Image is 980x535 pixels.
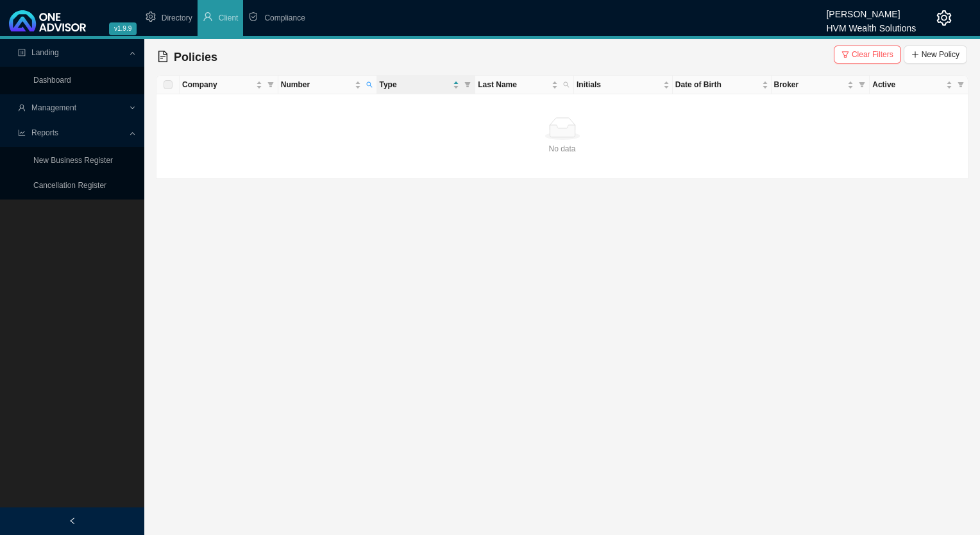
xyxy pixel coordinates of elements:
[574,76,673,94] th: Initials
[264,13,305,22] span: Compliance
[33,156,113,165] a: New Business Register
[380,78,451,91] span: Type
[834,46,901,64] button: Clear Filters
[675,78,759,91] span: Date of Birth
[911,51,919,58] span: plus
[841,51,849,58] span: filter
[182,78,253,91] span: Company
[826,17,916,31] div: HVM Wealth Solutions
[870,76,968,94] th: Active
[162,142,963,155] div: No data
[478,78,549,91] span: Last Name
[563,81,570,88] span: search
[69,517,76,525] span: left
[859,81,865,88] span: filter
[203,12,213,22] span: user
[922,48,959,61] span: New Policy
[18,49,26,56] span: profile
[936,10,952,26] span: setting
[278,76,377,94] th: Number
[673,76,772,94] th: Date of Birth
[31,48,59,57] span: Landing
[31,103,76,112] span: Management
[856,76,868,94] span: filter
[248,12,258,22] span: safety
[18,129,26,137] span: line-chart
[955,76,967,94] span: filter
[852,48,893,61] span: Clear Filters
[219,13,239,22] span: Client
[162,13,192,22] span: Directory
[33,181,106,190] a: Cancellation Register
[281,78,352,91] span: Number
[462,76,473,94] span: filter
[774,78,845,91] span: Broker
[772,76,870,94] th: Broker
[826,3,916,17] div: [PERSON_NAME]
[561,76,572,94] span: search
[180,76,278,94] th: Company
[475,76,574,94] th: Last Name
[366,81,373,88] span: search
[174,51,217,64] span: Policies
[157,51,169,62] span: file-text
[464,81,471,88] span: filter
[364,76,375,94] span: search
[9,10,86,31] img: 2df55531c6924b55f21c4cf5d4484680-logo-light.svg
[904,46,967,64] button: New Policy
[33,76,71,85] a: Dashboard
[18,104,26,112] span: user
[577,78,661,91] span: Initials
[146,12,156,22] span: setting
[872,78,943,91] span: Active
[31,128,58,137] span: Reports
[265,76,276,94] span: filter
[958,81,964,88] span: filter
[267,81,274,88] span: filter
[109,22,137,35] span: v1.9.9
